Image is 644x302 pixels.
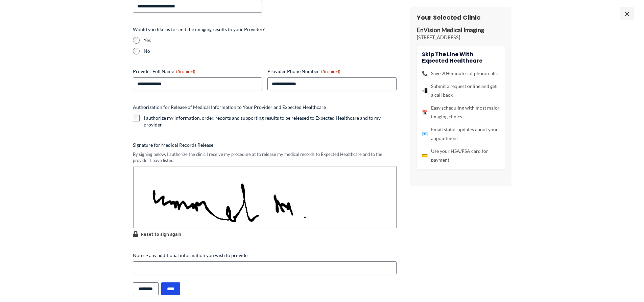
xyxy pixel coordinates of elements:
label: Provider Full Name [133,68,262,75]
h3: Your Selected Clinic [417,14,505,21]
label: Notes - any additional information you wish to provide [133,252,397,259]
div: By signing below, I authorize the clinic I receive my procedure at to release my medical records ... [133,151,397,164]
span: 📅 [422,108,428,117]
h4: Skip the line with Expected Healthcare [422,51,500,64]
span: × [620,7,634,20]
span: (Required) [176,69,195,74]
span: 📲 [422,86,428,95]
label: I authorize my information, order, reports and supporting results to be released to Expected Heal... [144,115,397,128]
p: [STREET_ADDRESS] [417,34,505,41]
legend: Authorization for Release of Medical Information to Your Provider and Expected Healthcare [133,104,326,111]
span: (Required) [321,69,340,74]
li: Save 20+ minutes of phone calls [422,69,500,78]
li: Email status updates about your appointment [422,125,500,143]
label: Yes [144,37,397,44]
label: Signature for Medical Records Release [133,142,397,148]
label: Provider Phone Number [267,68,397,75]
label: No [144,48,397,54]
span: 💳 [422,151,428,160]
legend: Would you like us to send the imaging results to your Provider? [133,26,265,33]
li: Use your HSA/FSA card for payment [422,147,500,164]
button: Reset to sign again [133,230,181,238]
li: Submit a request online and get a call back [422,82,500,99]
li: Easy scheduling with most major imaging clinics [422,103,500,121]
span: 📞 [422,69,428,78]
p: EnVision Medical Imaging [417,26,505,34]
span: 📧 [422,130,428,138]
img: Signature Image [133,166,397,228]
